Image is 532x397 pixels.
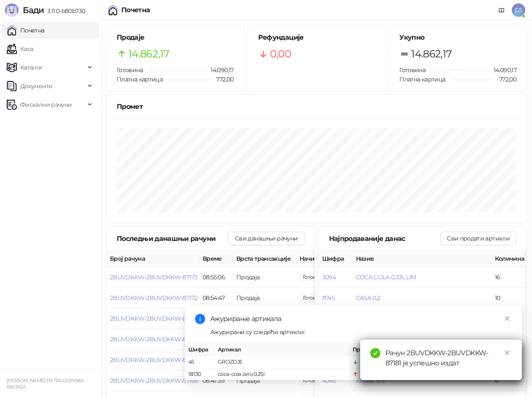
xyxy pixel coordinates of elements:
[214,344,349,356] th: Артикал
[322,273,336,281] button: 3094
[370,348,380,358] span: check-circle
[195,314,205,324] span: info-circle
[185,344,214,356] th: Шифра
[110,335,198,343] button: 2BUVDKKW-2BUVDKKW-87170
[20,96,72,113] span: Фискални рачуни
[296,251,380,267] th: Начини плаћања
[110,294,197,302] button: 2BUVDKKW-2BUVDKKW-87172
[440,232,516,245] button: Сви продати артикли
[110,356,198,364] button: 2BUVDKKW-2BUVDKKW-87169
[44,7,85,15] span: 3.11.0-b80b730
[214,368,349,381] td: coca-cola zero 0,25l
[270,46,291,62] span: 0,00
[495,3,508,17] a: Документација
[233,251,296,267] th: Врста трансакције
[5,3,19,17] img: Logo
[185,356,214,368] td: 45
[210,314,512,324] div: Ажурирање артикала
[329,233,441,244] div: Најпродаваније данас
[356,294,380,302] button: CASA 0,2
[117,32,234,43] h5: Продаје
[503,348,512,357] a: Close
[385,348,512,368] div: Рачун 2BUVDKKW-2BUVDKKW-87181 је успешно издат
[493,75,516,84] span: 772,00
[233,267,296,288] td: Продаја
[492,288,529,308] td: 10
[7,41,33,57] a: Каса
[399,76,445,83] span: Платна картица
[210,327,512,337] div: Ажурирани су следећи артикли:
[23,5,44,15] span: Бади
[319,251,353,267] th: Шифра
[228,232,304,245] button: Сви данашњи рачуни
[199,288,233,308] td: 08:54:47
[399,66,425,74] span: Готовина
[349,344,412,356] th: Промена
[20,59,43,76] span: Каталог
[117,233,228,244] div: Последњи данашњи рачуни
[205,65,233,75] span: 14.090,17
[7,22,45,39] a: Почетна
[322,294,335,302] button: 8745
[299,273,328,282] span: 210,00
[504,316,510,321] span: close
[210,75,233,84] span: 772,00
[117,76,163,83] span: Платна картица
[492,267,529,288] td: 16
[199,267,233,288] td: 08:55:06
[20,78,52,95] span: Документи
[110,377,198,384] button: 2BUVDKKW-2BUVDKKW-87168
[7,378,84,390] small: [PERSON_NAME] PR TRGOVINSKA RADNJA
[233,288,296,308] td: Продаја
[199,251,233,267] th: Време
[185,368,214,381] td: 18130
[299,293,328,302] span: 100,00
[107,251,199,267] th: Број рачуна
[411,46,452,62] span: 14.862,17
[512,3,525,17] span: GS
[356,273,416,281] button: COCA COLA 0,33L LIM
[258,32,375,43] h5: Рефундације
[128,46,169,62] span: 14.862,17
[117,66,143,74] span: Готовина
[504,350,510,356] span: close
[121,7,150,14] div: Почетна
[399,32,516,43] h5: Укупно
[110,315,196,322] button: 2BUVDKKW-2BUVDKKW-87171
[492,251,529,267] th: Количина
[353,251,492,267] th: Назив
[214,356,349,368] td: GROZDJE
[488,65,516,75] span: 14.090,17
[503,314,512,323] a: Close
[117,101,516,112] div: Промет
[110,273,197,281] button: 2BUVDKKW-2BUVDKKW-87173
